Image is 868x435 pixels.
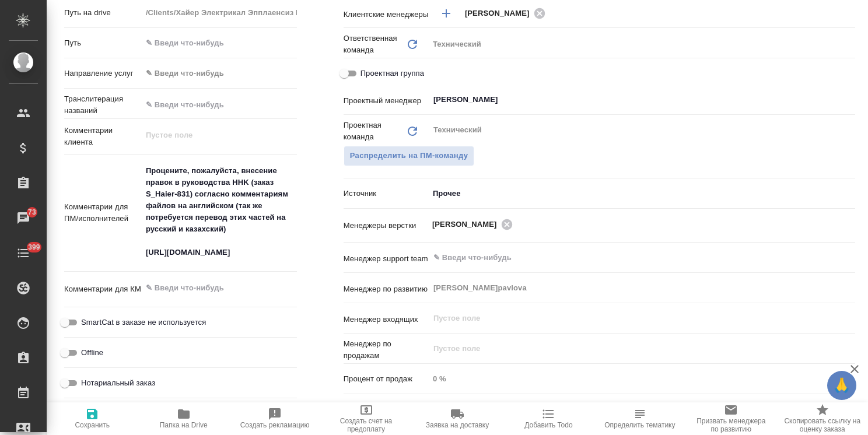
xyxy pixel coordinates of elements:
button: Open [849,257,851,259]
p: Процент от продаж [344,373,429,385]
span: Папка на Drive [160,421,208,429]
input: Пустое поле [432,311,828,325]
button: Скопировать ссылку на оценку заказа [777,402,868,435]
div: [PERSON_NAME] [432,217,516,231]
p: Направление услуг [64,68,142,79]
div: [PERSON_NAME] [465,6,549,20]
div: ✎ Введи что-нибудь [142,64,297,83]
span: Призвать менеджера по развитию [692,417,769,433]
span: 73 [21,206,43,218]
p: Путь на drive [64,7,142,19]
span: Скопировать ссылку на оценку заказа [784,417,861,433]
span: [PERSON_NAME] [432,219,504,230]
button: Призвать менеджера по развитию [685,402,776,435]
p: Источник [344,188,429,199]
button: Добавить Todo [503,402,594,435]
p: Ответственная команда [344,33,405,56]
span: SmartCat в заказе не используется [81,317,206,328]
div: ✎ Введи что-нибудь [146,68,283,79]
div: Прочее [429,184,855,204]
p: Транслитерация названий [64,93,142,117]
p: Проектная команда [344,120,405,143]
button: Распределить на ПМ-команду [344,146,475,166]
p: Менеджеры верстки [344,220,429,231]
span: Заявка на доставку [426,421,489,429]
input: Пустое поле [142,4,297,21]
button: Определить тематику [594,402,685,435]
input: ✎ Введи что-нибудь [432,251,813,265]
span: Проектная группа [360,68,424,79]
div: Технический [429,34,855,54]
span: Создать рекламацию [240,421,310,429]
button: Сохранить [47,402,138,435]
span: Сохранить [75,421,110,429]
span: Добавить Todo [524,421,572,429]
input: Пустое поле [429,370,855,387]
p: Путь [64,37,142,49]
span: 🙏 [832,373,852,398]
input: ✎ Введи что-нибудь [142,96,297,113]
input: Пустое поле [432,342,828,356]
span: Создать счет на предоплату [327,417,404,433]
span: Распределить на ПМ-команду [350,149,468,163]
span: В заказе уже есть ответственный ПМ или ПМ группа [344,146,475,166]
button: Open [849,99,851,101]
button: Создать рекламацию [229,402,320,435]
button: Папка на Drive [138,402,229,435]
a: 399 [3,238,44,268]
button: Open [849,12,851,15]
p: Менеджер входящих [344,314,429,325]
input: ✎ Введи что-нибудь [142,34,297,51]
button: Заявка на доставку [412,402,503,435]
a: 73 [3,204,44,233]
span: 399 [21,241,47,253]
textarea: Процените, пожалуйста, внесение правок в руководства HHK (заказ S_Haier-831) согласно комментария... [142,161,297,262]
p: Комментарии клиента [64,125,142,148]
p: Менеджер по продажам [344,338,429,362]
span: [PERSON_NAME] [465,8,537,19]
span: Нотариальный заказ [81,377,155,389]
span: Определить тематику [604,421,675,429]
span: Offline [81,347,103,359]
button: Open [849,223,851,226]
p: Менеджер support team [344,253,429,265]
button: Создать счет на предоплату [320,402,411,435]
p: Клиентские менеджеры [344,9,429,20]
button: 🙏 [827,371,856,400]
p: Комментарии для ПМ/исполнителей [64,201,142,224]
p: Проектный менеджер [344,95,429,107]
p: Комментарии для КМ [64,283,142,295]
p: Менеджер по развитию [344,283,429,295]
